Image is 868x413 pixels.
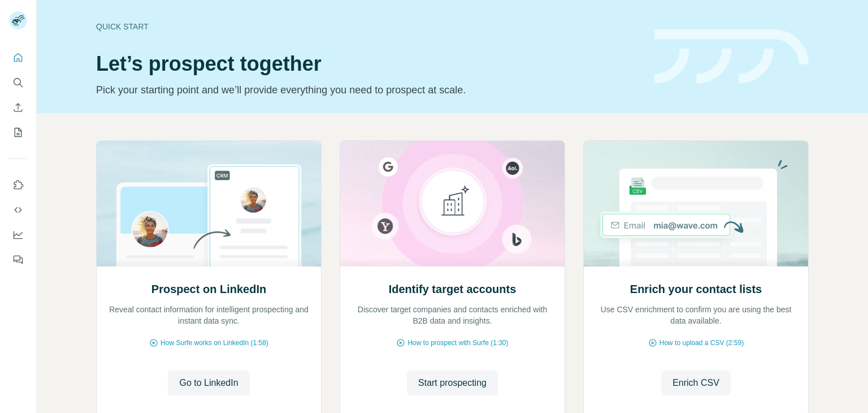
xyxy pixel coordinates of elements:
[96,141,322,266] img: Prospect on LinkedIn
[407,338,508,348] span: How to prospect with Surfe (1:30)
[340,141,565,266] img: Identify target accounts
[96,21,641,32] div: Quick start
[418,376,487,390] span: Start prospecting
[659,338,744,348] span: How to upload a CSV (2:59)
[351,304,553,326] p: Discover target companies and contacts enriched with B2B data and insights.
[9,249,27,270] button: Feedback
[654,29,809,84] img: banner
[9,200,27,220] button: Use Surfe API
[9,97,27,118] button: Enrich CSV
[179,376,238,390] span: Go to LinkedIn
[595,304,797,326] p: Use CSV enrichment to confirm you are using the best data available.
[168,371,249,395] button: Go to LinkedIn
[389,281,517,297] h2: Identify target accounts
[9,72,27,93] button: Search
[96,53,641,75] h1: Let’s prospect together
[96,82,641,98] p: Pick your starting point and we’ll provide everything you need to prospect at scale.
[9,225,27,245] button: Dashboard
[630,281,762,297] h2: Enrich your contact lists
[672,376,719,390] span: Enrich CSV
[583,141,809,266] img: Enrich your contact lists
[108,304,310,326] p: Reveal contact information for intelligent prospecting and instant data sync.
[151,281,266,297] h2: Prospect on LinkedIn
[9,122,27,143] button: My lists
[9,175,27,195] button: Use Surfe on LinkedIn
[661,371,731,395] button: Enrich CSV
[407,371,498,395] button: Start prospecting
[9,48,27,68] button: Quick start
[160,338,268,348] span: How Surfe works on LinkedIn (1:58)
